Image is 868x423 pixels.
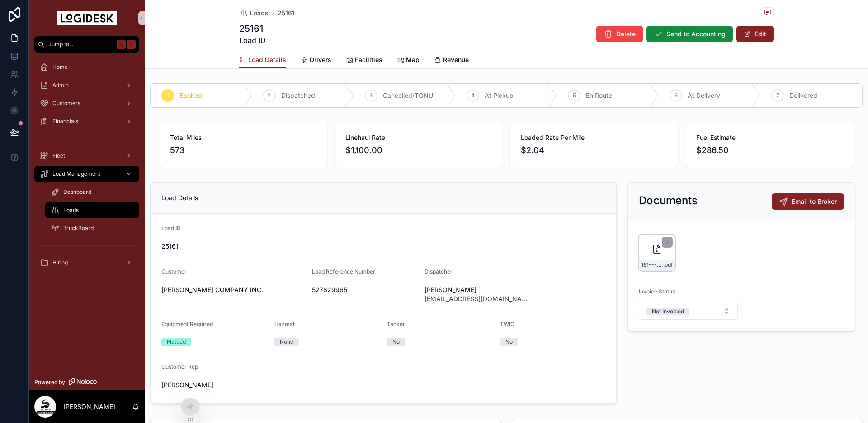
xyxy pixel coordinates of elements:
span: Loads [63,207,79,214]
button: Select Button [639,303,738,320]
span: Linehaul Rate [345,133,492,142]
a: Load Management [34,166,139,182]
span: Send to Accounting [666,29,726,38]
button: Delete [596,26,643,42]
div: None [280,338,293,346]
span: Cancelled/TONU [383,91,433,100]
span: Dispatched [281,91,315,100]
span: Customer Rep [161,363,198,370]
a: Loads [45,202,139,218]
span: Customer [161,268,187,275]
a: Dashboard [45,184,139,200]
span: Drivers [310,55,331,64]
span: Load Reference Number [312,268,375,275]
a: Map [397,52,420,70]
button: Email to Broker [772,193,844,210]
span: 573 [170,144,316,157]
span: Loads [250,9,269,18]
a: Customers [34,95,139,111]
span: 1 [167,92,169,99]
span: Load Details [161,194,198,202]
a: Home [34,59,139,75]
span: Home [52,63,68,71]
span: 527829965 [312,285,418,294]
img: App logo [57,11,117,25]
span: Admin [52,82,69,89]
a: [PERSON_NAME] COMPANY INC. [161,285,263,294]
span: En Route [586,91,612,100]
a: Facilities [346,52,382,70]
span: Load ID [239,35,266,46]
span: $286.50 [696,144,843,157]
span: At Pickup [485,91,514,100]
a: Loads [239,9,269,18]
span: Invoice Status [639,288,675,295]
a: Load Details [239,52,286,69]
span: Tanker [387,321,405,327]
div: Not Invoiced [652,308,684,315]
span: 5 [573,92,576,99]
h1: 25161 [239,22,266,35]
span: Hazmat [274,321,295,327]
div: Flatbed [167,338,186,346]
span: Delivered [789,91,817,100]
span: Jump to... [48,41,113,48]
span: .pdf [663,261,673,269]
a: Drivers [301,52,331,70]
span: $2.04 [521,144,667,157]
span: Load ID [161,225,181,231]
span: Hiring [52,259,68,266]
span: Loaded Rate Per Mile [521,133,667,142]
span: K [127,41,135,48]
a: Powered by [29,374,145,390]
a: Revenue [434,52,469,70]
a: Fleet [34,148,139,164]
a: Admin [34,77,139,93]
span: Email to Broker [792,197,837,206]
div: No [505,338,513,346]
span: Dispatcher [425,268,453,275]
button: Jump to...K [34,36,139,53]
button: Edit [736,26,774,42]
a: Financials [34,113,139,130]
span: At Delivery [688,91,720,100]
a: [PERSON_NAME] [161,380,213,389]
span: Load Management [52,170,100,178]
a: 25161 [278,9,295,18]
span: 25161 [161,242,493,251]
span: Delete [616,29,636,38]
div: scrollable content [29,53,145,283]
button: Send to Accounting [646,26,733,42]
span: 2 [268,92,271,99]
span: Facilities [355,55,382,64]
span: 6 [675,92,678,99]
span: Powered by [34,379,65,386]
a: Hiring [34,255,139,271]
span: Total Miles [170,133,316,142]
a: [PERSON_NAME][EMAIL_ADDRESS][DOMAIN_NAME] [425,285,530,303]
span: Load Details [248,55,286,64]
span: [PERSON_NAME] [425,285,530,294]
div: No [392,338,400,346]
span: 7 [776,92,779,99]
span: Revenue [443,55,469,64]
span: 4 [471,92,475,99]
span: Customers [52,100,80,107]
span: Financials [52,118,78,125]
p: [PERSON_NAME] [63,402,115,411]
span: Fleet [52,152,65,159]
h2: Documents [639,193,698,208]
span: Map [406,55,420,64]
span: TWIC [500,321,514,327]
span: 161---9-9-to-9-10---CHR---1100.00 [641,261,663,269]
span: Dashboard [63,188,91,196]
span: Booked [179,91,202,100]
a: TruckBoard [45,220,139,236]
span: TruckBoard [63,225,94,232]
span: 3 [369,92,373,99]
span: Equipment Required [161,321,213,327]
span: Fuel Estimate [696,133,843,142]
